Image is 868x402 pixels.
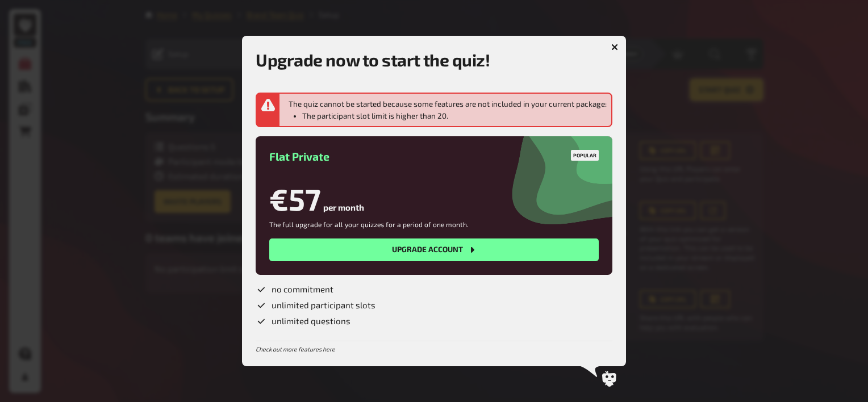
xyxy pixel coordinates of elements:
h1: €57 [269,181,321,217]
h3: Flat Private [269,150,599,163]
span: unlimited questions [272,316,350,327]
span: unlimited participant slots [272,300,375,311]
div: The quiz cannot be started because some features are not included in your current package: [289,98,607,122]
span: per month [323,202,364,217]
p: The full upgrade for all your quizzes for a period of one month. [269,219,599,229]
button: Upgrade account [269,238,599,261]
a: Check out more features here [256,346,335,353]
span: no commitment [272,284,333,295]
li: The participant slot limit is higher than 20. [302,110,607,122]
div: Popular [571,150,599,161]
h2: Upgrade now to start the quiz! [256,49,612,70]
